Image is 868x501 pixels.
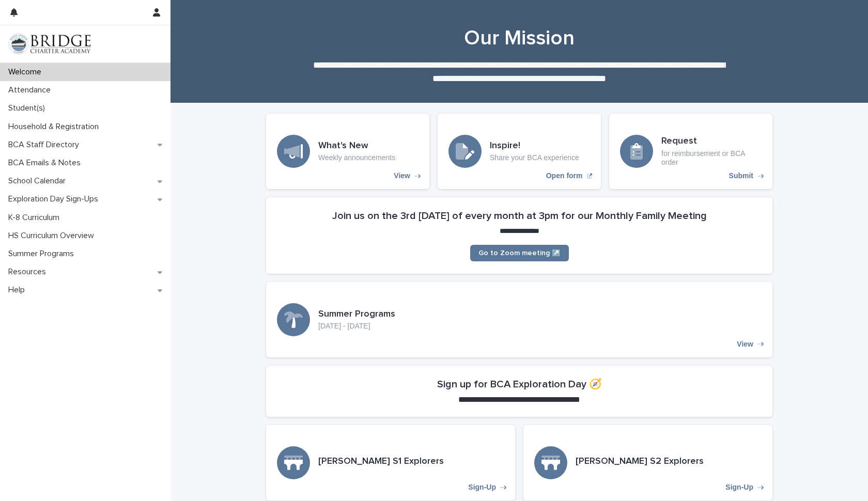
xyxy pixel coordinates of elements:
[609,114,772,189] a: Submit
[266,26,772,51] h1: Our Mission
[576,456,704,467] h3: [PERSON_NAME] S2 Explorers
[523,425,772,500] a: Sign-Up
[470,245,569,261] a: Go to Zoom meeting ↗️
[4,231,102,241] p: HS Curriculum Overview
[318,456,444,467] h3: [PERSON_NAME] S1 Explorers
[318,153,395,162] p: Weekly announcements
[661,149,762,167] p: for reimbursement or BCA order
[4,194,106,204] p: Exploration Day Sign-Ups
[737,340,753,349] p: View
[729,171,753,180] p: Submit
[546,171,583,180] p: Open form
[4,140,87,150] p: BCA Staff Directory
[318,140,395,152] h3: What's New
[4,67,50,77] p: Welcome
[438,114,601,189] a: Open form
[490,153,579,162] p: Share your BCA experience
[266,282,772,357] a: View
[318,309,395,320] h3: Summer Programs
[4,249,82,259] p: Summer Programs
[478,249,561,257] span: Go to Zoom meeting ↗️
[4,158,89,168] p: BCA Emails & Notes
[4,122,107,132] p: Household & Registration
[661,136,762,147] h3: Request
[266,425,515,500] a: Sign-Up
[4,285,33,295] p: Help
[468,483,496,492] p: Sign-Up
[4,267,54,277] p: Resources
[725,483,753,492] p: Sign-Up
[4,103,53,113] p: Student(s)
[4,85,59,95] p: Attendance
[490,140,579,152] h3: Inspire!
[394,171,410,180] p: View
[437,378,602,390] h2: Sign up for BCA Exploration Day 🧭
[8,34,91,54] img: V1C1m3IdTEidaUdm9Hs0
[4,213,68,223] p: K-8 Curriculum
[4,176,74,186] p: School Calendar
[266,114,429,189] a: View
[318,322,395,331] p: [DATE] - [DATE]
[332,210,707,222] h2: Join us on the 3rd [DATE] of every month at 3pm for our Monthly Family Meeting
